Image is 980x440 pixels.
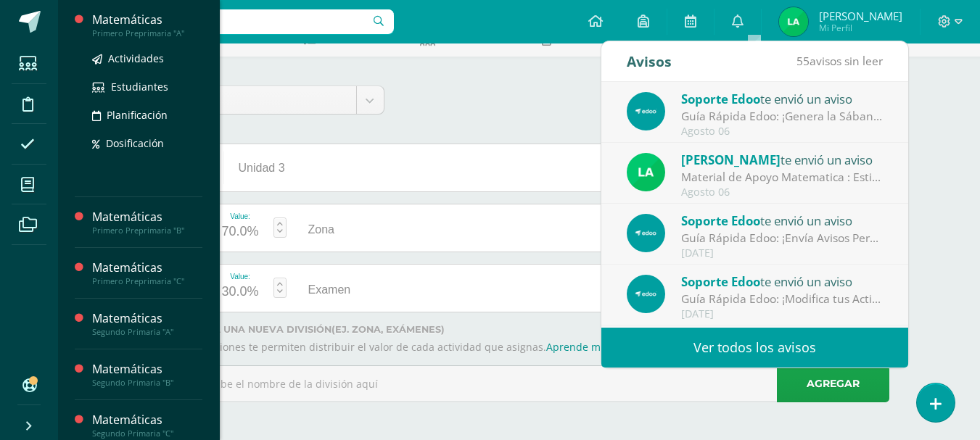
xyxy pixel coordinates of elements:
[681,308,883,320] div: [DATE]
[92,310,202,327] div: Matemáticas
[627,214,665,252] img: 544892825c0ef607e0100ea1c1606ec1.png
[92,260,202,276] div: Matemáticas
[222,281,259,304] div: 30.0%
[681,125,883,138] div: Agosto 06
[92,209,202,236] a: MatemáticasPrimero Preprimaria "B"
[332,324,445,335] strong: (ej. Zona, Exámenes)
[681,291,883,307] div: Guía Rápida Edoo: ¡Modifica tus Actividades de Forma Sencilla y Segura!: En Edoo, seguimos compro...
[402,91,889,104] p: Esta unidad acabará el
[106,136,164,150] span: Dosificación
[92,135,202,151] a: Dosificación
[681,186,883,199] div: Agosto 06
[92,378,202,388] div: Segundo Primaria "B"
[681,211,883,230] div: te envió un aviso
[224,144,300,191] div: Unidad 3
[796,53,810,69] span: 55
[777,365,889,402] a: Agregar
[546,340,639,354] a: Aprende más aquí.
[308,283,351,296] span: Examen
[92,412,202,428] div: Matemáticas
[92,412,202,439] a: MatemáticasSegundo Primaria "C"
[179,366,889,402] input: Escribe el nombre de la división aquí
[681,89,883,108] div: te envió un aviso
[796,53,883,69] span: avisos sin leer
[222,212,259,220] div: Value:
[161,86,345,114] span: Unidad 3
[178,324,889,335] label: Agrega una nueva división
[92,12,202,38] a: MatemáticasPrimero Preprimaria "A"
[92,310,202,337] a: MatemáticasSegundo Primaria "A"
[92,28,202,38] div: Primero Preprimaria "A"
[681,272,883,291] div: te envió un aviso
[92,327,202,337] div: Segundo Primaria "A"
[819,9,902,23] span: [PERSON_NAME]
[92,361,202,378] div: Matemáticas
[92,276,202,286] div: Primero Preprimaria "C"
[627,153,665,191] img: 23ebc151efb5178ba50558fdeb86cd78.png
[681,91,760,107] span: Soporte Edoo
[178,341,889,354] p: Las divisiones te permiten distribuir el valor de cada actividad que asignas.
[819,22,902,34] span: Mi Perfil
[92,12,202,28] div: Matemáticas
[92,78,202,95] a: Estudiantes
[308,223,334,236] span: Zona
[108,51,164,65] span: Actividades
[681,151,781,168] span: [PERSON_NAME]
[67,9,394,34] input: Busca un usuario...
[150,86,384,114] a: Unidad 3
[681,169,883,186] div: Material de Apoyo Matematica : Estimados padres de familia: por este medio envio el material de a...
[681,247,883,260] div: [DATE]
[681,273,760,290] span: Soporte Edoo
[92,428,202,439] div: Segundo Primaria "C"
[107,108,168,122] span: Planificación
[92,209,202,225] div: Matemáticas
[681,108,883,125] div: Guía Rápida Edoo: ¡Genera la Sábana de tu Curso en Pocos Pasos!: En Edoo, buscamos facilitar la a...
[92,50,202,67] a: Actividades
[222,273,259,281] div: Value:
[627,41,672,81] div: Avisos
[92,361,202,388] a: MatemáticasSegundo Primaria "B"
[681,230,883,246] div: Guía Rápida Edoo: ¡Envía Avisos Personalizados a Estudiantes Específicos con Facilidad!: En Edoo,...
[222,220,259,244] div: 70.0%
[681,212,760,229] span: Soporte Edoo
[627,275,665,313] img: 544892825c0ef607e0100ea1c1606ec1.png
[779,7,808,36] img: 9a1e7f6ee7d2d53670f65b8a0401b2da.png
[111,80,168,94] span: Estudiantes
[627,92,665,130] img: 544892825c0ef607e0100ea1c1606ec1.png
[92,107,202,123] a: Planificación
[601,328,908,368] a: Ver todos los avisos
[681,150,883,169] div: te envió un aviso
[92,260,202,286] a: MatemáticasPrimero Preprimaria "C"
[92,225,202,236] div: Primero Preprimaria "B"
